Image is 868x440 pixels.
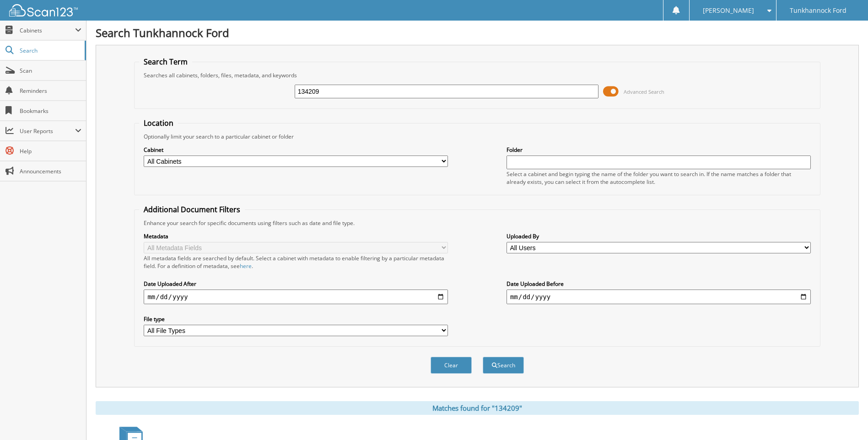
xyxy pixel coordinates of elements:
span: User Reports [20,127,75,135]
input: end [507,290,811,304]
span: Cabinets [20,27,75,34]
label: Metadata [144,232,448,240]
div: Optionally limit your search to a particular cabinet or folder [139,133,815,140]
button: Clear [431,357,472,374]
span: Reminders [20,87,81,95]
legend: Location [139,118,178,128]
label: Date Uploaded After [144,280,448,288]
label: Date Uploaded Before [507,280,811,288]
h1: Search Tunkhannock Ford [96,25,859,40]
span: Announcements [20,167,81,175]
span: Help [20,147,81,155]
span: Bookmarks [20,107,81,115]
span: Tunkhannock Ford [790,8,846,13]
div: Searches all cabinets, folders, files, metadata, and keywords [139,71,815,79]
span: Scan [20,67,81,75]
legend: Search Term [139,57,192,67]
a: here [240,262,252,270]
button: Search [483,357,524,374]
legend: Additional Document Filters [139,204,245,215]
div: All metadata fields are searched by default. Select a cabinet with metadata to enable filtering b... [144,254,448,270]
div: Enhance your search for specific documents using filters such as date and file type. [139,219,815,227]
label: Uploaded By [507,232,811,240]
input: start [144,290,448,304]
label: Folder [507,146,811,154]
div: Select a cabinet and begin typing the name of the folder you want to search in. If the name match... [507,170,811,186]
span: Advanced Search [624,88,664,95]
label: File type [144,315,448,323]
label: Cabinet [144,146,448,154]
div: Matches found for "134209" [96,401,859,415]
img: scan123-logo-white.svg [9,4,78,16]
span: Search [20,47,80,54]
span: [PERSON_NAME] [703,8,754,13]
